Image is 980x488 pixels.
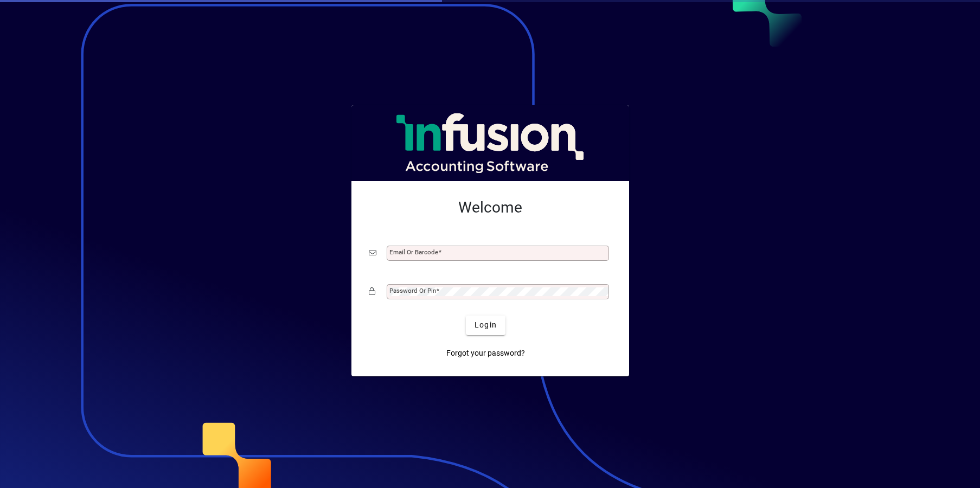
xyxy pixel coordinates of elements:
[475,319,497,331] span: Login
[389,287,436,294] mat-label: Password or Pin
[369,198,612,217] h2: Welcome
[389,248,438,256] mat-label: Email or Barcode
[446,348,525,359] span: Forgot your password?
[442,344,529,363] a: Forgot your password?
[466,316,505,335] button: Login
